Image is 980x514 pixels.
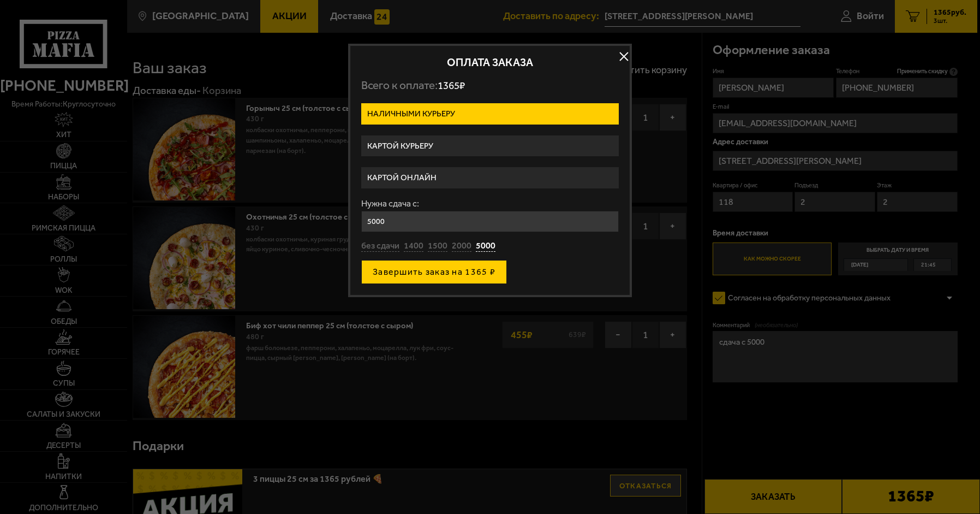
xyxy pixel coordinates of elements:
[428,240,447,252] button: 1500
[476,240,495,252] button: 5000
[361,135,619,157] label: Картой курьеру
[361,79,619,92] p: Всего к оплате:
[361,240,399,252] button: без сдачи
[404,240,423,252] button: 1400
[361,167,619,188] label: Картой онлайн
[452,240,471,252] button: 2000
[361,57,619,68] h2: Оплата заказа
[361,260,507,284] button: Завершить заказ на 1365 ₽
[361,199,619,208] label: Нужна сдача с:
[361,103,619,125] label: Наличными курьеру
[438,79,465,92] span: 1365 ₽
